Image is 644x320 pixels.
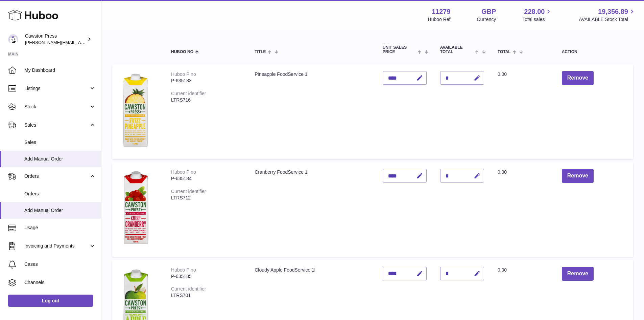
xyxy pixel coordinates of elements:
[171,175,241,182] div: P-635184
[481,7,496,16] strong: GBP
[24,104,89,110] span: Stock
[24,122,89,128] span: Sales
[24,67,96,73] span: My Dashboard
[171,78,241,84] div: P-635183
[24,261,96,268] span: Cases
[171,267,196,273] div: Huboo P no
[8,34,18,44] img: thomas.carson@cawstonpress.com
[171,189,206,194] div: Current identifier
[24,225,96,231] span: Usage
[24,85,89,92] span: Listings
[562,50,626,54] div: Action
[498,169,507,175] span: 0.00
[562,169,594,183] button: Remove
[171,286,206,292] div: Current identifier
[498,71,507,77] span: 0.00
[119,169,153,248] img: Cranberry FoodService 1l
[383,45,416,54] span: Unit Sales Price
[24,191,96,197] span: Orders
[477,16,496,23] div: Currency
[562,267,594,281] button: Remove
[598,7,628,16] span: 19,356.89
[24,279,96,286] span: Channels
[579,16,636,23] span: AVAILABLE Stock Total
[522,7,552,23] a: 228.00 Total sales
[562,71,594,85] button: Remove
[171,169,196,175] div: Huboo P no
[171,97,241,103] div: LTRS716
[428,16,451,23] div: Huboo Ref
[119,71,153,150] img: Pineapple FoodService 1l
[579,7,636,23] a: 19,356.89 AVAILABLE Stock Total
[171,195,241,201] div: LTRS712
[25,40,172,45] span: [PERSON_NAME][EMAIL_ADDRESS][PERSON_NAME][DOMAIN_NAME]
[24,207,96,214] span: Add Manual Order
[171,292,241,299] div: LTRS701
[25,33,86,46] div: Cawston Press
[24,243,89,249] span: Invoicing and Payments
[24,139,96,146] span: Sales
[8,295,93,307] a: Log out
[248,64,376,159] td: Pineapple FoodService 1l
[524,7,545,16] span: 228.00
[171,50,193,54] span: Huboo no
[522,16,552,23] span: Total sales
[171,273,241,280] div: P-635185
[248,162,376,257] td: Cranberry FoodService 1l
[440,45,474,54] span: AVAILABLE Total
[171,71,196,77] div: Huboo P no
[255,50,266,54] span: Title
[498,50,511,54] span: Total
[171,91,206,96] div: Current identifier
[498,267,507,273] span: 0.00
[24,156,96,162] span: Add Manual Order
[432,7,451,16] strong: 11279
[24,173,89,179] span: Orders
